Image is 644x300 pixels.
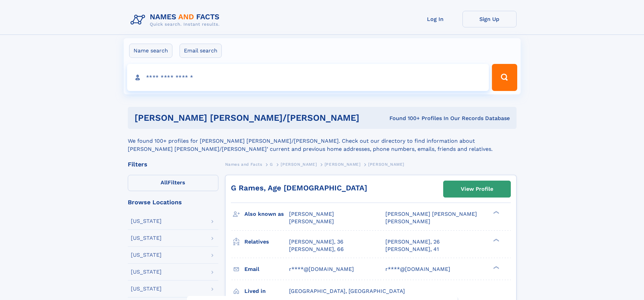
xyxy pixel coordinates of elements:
[408,11,462,27] a: Log In
[281,160,317,168] a: [PERSON_NAME]
[385,211,477,217] span: [PERSON_NAME] [PERSON_NAME]
[289,218,334,225] span: [PERSON_NAME]
[325,160,361,168] a: [PERSON_NAME]
[385,238,440,246] a: [PERSON_NAME], 26
[131,286,162,292] div: [US_STATE]
[281,162,317,167] span: [PERSON_NAME]
[131,218,162,224] div: [US_STATE]
[135,114,375,122] h1: [PERSON_NAME] [PERSON_NAME]/[PERSON_NAME]
[131,252,162,258] div: [US_STATE]
[128,175,218,191] label: Filters
[128,161,218,167] div: Filters
[244,263,289,275] h3: Email
[289,238,343,246] a: [PERSON_NAME], 36
[129,44,172,58] label: Name search
[128,199,218,205] div: Browse Locations
[444,181,510,197] a: View Profile
[385,218,430,225] span: [PERSON_NAME]
[244,285,289,297] h3: Lived in
[270,162,273,167] span: G
[244,208,289,220] h3: Also known as
[225,160,262,168] a: Names and Facts
[492,265,500,270] div: ❯
[289,246,344,253] a: [PERSON_NAME], 66
[368,162,404,167] span: [PERSON_NAME]
[231,184,367,192] a: G Rames, Age [DEMOGRAPHIC_DATA]
[244,236,289,248] h3: Relatives
[289,211,334,217] span: [PERSON_NAME]
[492,64,517,91] button: Search Button
[492,210,500,215] div: ❯
[161,179,168,186] span: All
[325,162,361,167] span: [PERSON_NAME]
[289,288,405,294] span: [GEOGRAPHIC_DATA], [GEOGRAPHIC_DATA]
[127,64,489,91] input: search input
[180,44,222,58] label: Email search
[492,238,500,242] div: ❯
[128,129,517,153] div: We found 100+ profiles for [PERSON_NAME] [PERSON_NAME]/[PERSON_NAME]. Check out our directory to ...
[385,246,439,253] a: [PERSON_NAME], 41
[374,115,510,122] div: Found 100+ Profiles In Our Records Database
[131,235,162,241] div: [US_STATE]
[462,11,517,27] a: Sign Up
[128,11,225,29] img: Logo Names and Facts
[461,181,493,197] div: View Profile
[131,269,162,275] div: [US_STATE]
[270,160,273,168] a: G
